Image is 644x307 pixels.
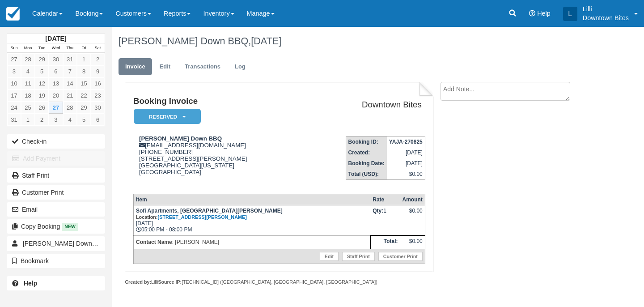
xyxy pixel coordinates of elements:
[537,10,551,17] span: Help
[21,43,35,53] th: Mon
[139,135,222,142] strong: [PERSON_NAME] Down BBQ
[49,65,63,77] a: 6
[136,208,283,220] strong: Sofi Apartments, [GEOGRAPHIC_DATA][PERSON_NAME]
[91,65,105,77] a: 9
[21,114,35,126] a: 1
[35,90,49,102] a: 19
[21,102,35,114] a: 25
[387,147,425,158] td: [DATE]
[7,53,21,65] a: 27
[178,58,227,76] a: Transactions
[77,65,91,77] a: 8
[77,77,91,90] a: 15
[153,58,177,76] a: Edit
[91,102,105,114] a: 30
[373,208,383,214] strong: Qty
[7,77,21,90] a: 10
[402,208,422,221] div: $0.00
[251,35,281,47] span: [DATE]
[7,185,105,200] a: Customer Print
[63,90,77,102] a: 21
[125,279,151,285] strong: Created by:
[387,169,425,180] td: $0.00
[35,43,49,53] th: Tue
[400,235,425,249] td: $0.00
[370,194,400,205] th: Rate
[77,102,91,114] a: 29
[7,65,21,77] a: 3
[133,135,305,187] div: [EMAIL_ADDRESS][DOMAIN_NAME] [PHONE_NUMBER] [STREET_ADDRESS][PERSON_NAME] [GEOGRAPHIC_DATA][US_ST...
[7,276,105,290] a: Help
[7,236,105,251] a: [PERSON_NAME] Down BBQ
[21,90,35,102] a: 18
[77,53,91,65] a: 1
[370,235,400,249] th: Total:
[7,219,105,234] button: Copy Booking New
[529,10,535,17] i: Help
[7,90,21,102] a: 17
[125,279,433,286] div: Lilli [TECHNICAL_ID] ([GEOGRAPHIC_DATA], [GEOGRAPHIC_DATA], [GEOGRAPHIC_DATA])
[133,205,370,235] td: [DATE] 05:00 PM - 08:00 PM
[91,43,105,53] th: Sat
[21,77,35,90] a: 11
[136,239,172,245] strong: Contact Name
[49,114,63,126] a: 3
[309,100,422,110] h2: Downtown Bites
[63,77,77,90] a: 14
[91,53,105,65] a: 2
[119,36,588,47] h1: [PERSON_NAME] Down BBQ,
[77,43,91,53] th: Fri
[378,252,423,261] a: Customer Print
[23,240,107,247] span: [PERSON_NAME] Down BBQ
[62,223,78,230] span: New
[7,43,21,53] th: Sun
[35,114,49,126] a: 2
[119,58,152,76] a: Invoice
[21,53,35,65] a: 28
[91,114,105,126] a: 6
[49,43,63,53] th: Wed
[346,158,387,169] th: Booking Date:
[35,77,49,90] a: 12
[49,102,63,114] a: 27
[7,202,105,217] button: Email
[389,139,423,145] strong: YAJA-270825
[21,65,35,77] a: 4
[77,90,91,102] a: 22
[583,4,629,13] p: Lilli
[342,252,375,261] a: Staff Print
[91,90,105,102] a: 23
[7,114,21,126] a: 31
[7,254,105,268] button: Bookmark
[49,77,63,90] a: 13
[158,214,247,220] a: [STREET_ADDRESS][PERSON_NAME]
[133,97,305,106] h1: Booking Invoice
[133,108,198,125] a: Reserved
[583,13,629,22] p: Downtown Bites
[77,114,91,126] a: 5
[158,279,182,285] strong: Source IP:
[35,53,49,65] a: 29
[346,147,387,158] th: Created:
[35,65,49,77] a: 5
[7,102,21,114] a: 24
[563,7,577,21] div: L
[320,252,339,261] a: Edit
[24,280,37,287] b: Help
[63,114,77,126] a: 4
[91,77,105,90] a: 16
[136,214,247,220] small: Location:
[63,43,77,53] th: Thu
[387,158,425,169] td: [DATE]
[63,53,77,65] a: 31
[370,205,400,235] td: 1
[45,35,66,42] strong: [DATE]
[136,238,368,247] p: : [PERSON_NAME]
[7,134,105,149] button: Check-in
[346,169,387,180] th: Total (USD):
[35,102,49,114] a: 26
[49,53,63,65] a: 30
[7,168,105,183] a: Staff Print
[228,58,252,76] a: Log
[63,102,77,114] a: 28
